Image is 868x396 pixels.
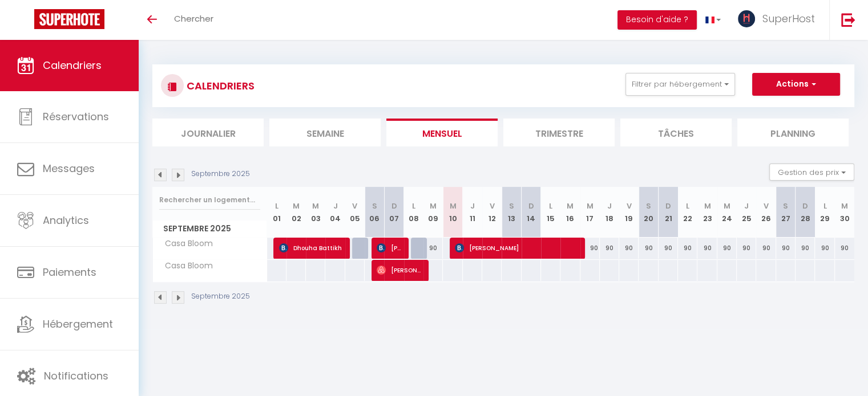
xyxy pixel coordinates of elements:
span: Réservations [43,109,109,124]
abbr: L [686,201,689,211]
span: Paiements [43,265,96,279]
abbr: J [333,201,338,211]
div: 90 [580,238,600,259]
span: Casa Bloom [155,238,216,250]
th: 10 [443,187,462,238]
img: Super Booking [34,9,104,29]
th: 21 [659,187,678,238]
img: ... [738,10,755,27]
div: 90 [659,238,678,259]
div: 90 [796,238,815,259]
abbr: D [391,201,397,211]
th: 28 [796,187,815,238]
th: 18 [600,187,619,238]
abbr: V [764,201,769,211]
th: 11 [463,187,482,238]
abbr: D [528,201,534,211]
p: Septembre 2025 [191,169,250,179]
div: 90 [697,238,717,259]
div: 90 [423,238,443,259]
th: 16 [560,187,580,238]
th: 15 [541,187,560,238]
span: [PERSON_NAME] [455,237,578,259]
button: Gestion des prix [769,164,854,181]
th: 17 [580,187,600,238]
abbr: S [509,201,514,211]
th: 07 [384,187,403,238]
th: 19 [619,187,639,238]
img: logout [841,13,855,27]
abbr: M [724,201,730,211]
th: 20 [639,187,658,238]
h3: CALENDRIERS [184,73,255,99]
th: 24 [717,187,737,238]
div: 90 [678,238,697,259]
th: 13 [502,187,521,238]
abbr: J [470,201,475,211]
abbr: M [587,201,594,211]
abbr: S [646,201,651,211]
th: 25 [737,187,756,238]
div: 90 [756,238,776,259]
p: Septembre 2025 [191,291,250,302]
th: 03 [306,187,325,238]
th: 06 [365,187,384,238]
abbr: S [372,201,377,211]
li: Planning [737,119,849,146]
div: 90 [619,238,639,259]
abbr: M [841,201,848,211]
div: 90 [835,238,854,259]
th: 08 [404,187,423,238]
abbr: J [607,201,612,211]
abbr: V [627,201,632,211]
th: 29 [815,187,834,238]
abbr: M [312,201,319,211]
th: 30 [835,187,854,238]
span: Chercher [174,13,213,25]
th: 09 [423,187,443,238]
abbr: V [352,201,357,211]
abbr: J [744,201,749,211]
th: 23 [697,187,717,238]
span: [PERSON_NAME] [377,237,402,259]
div: 90 [776,238,796,259]
abbr: D [802,201,808,211]
th: 26 [756,187,776,238]
span: [PERSON_NAME] [377,259,422,281]
th: 22 [678,187,697,238]
li: Tâches [620,119,732,146]
li: Journalier [152,119,264,146]
span: Messages [43,161,95,175]
span: Notifications [44,369,108,383]
abbr: L [823,201,826,211]
th: 05 [345,187,365,238]
abbr: M [449,201,456,211]
span: Analytics [43,213,89,227]
li: Trimestre [503,119,615,146]
div: 90 [737,238,756,259]
abbr: V [490,201,495,211]
th: 27 [776,187,796,238]
div: 90 [717,238,737,259]
input: Rechercher un logement... [159,190,260,210]
th: 04 [325,187,345,238]
th: 12 [482,187,502,238]
abbr: L [412,201,415,211]
span: Calendriers [43,58,102,72]
span: Septembre 2025 [153,221,267,237]
abbr: L [549,201,552,211]
button: Filtrer par hébergement [625,73,735,96]
button: Ouvrir le widget de chat LiveChat [9,5,43,39]
div: 90 [815,238,834,259]
abbr: L [275,201,278,211]
div: 90 [600,238,619,259]
button: Actions [752,73,840,96]
abbr: D [665,201,671,211]
span: Dhouha Battikh [279,237,344,259]
abbr: S [783,201,788,211]
th: 14 [522,187,541,238]
th: 01 [267,187,286,238]
abbr: M [567,201,574,211]
li: Mensuel [386,119,498,146]
span: Hébergement [43,317,113,331]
